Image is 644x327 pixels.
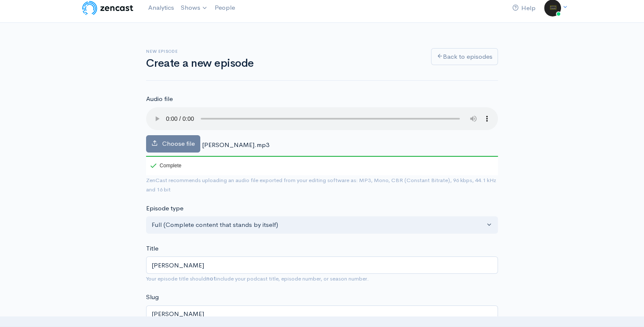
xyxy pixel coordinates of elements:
div: 100% [146,156,498,157]
strong: not [206,275,216,282]
span: Choose file [162,139,195,147]
small: ZenCast recommends uploading an audio file exported from your editing software as: MP3, Mono, CBR... [146,177,496,193]
button: Full (Complete content that stands by itself) [146,216,498,234]
h6: New episode [146,49,421,54]
div: Full (Complete content that stands by itself) [152,220,485,230]
input: What is the episode's title? [146,256,498,274]
label: Slug [146,292,159,302]
a: Back to episodes [431,48,498,65]
small: Your episode title should include your podcast title, episode number, or season number. [146,275,369,282]
input: title-of-episode [146,305,498,323]
label: Episode type [146,204,183,213]
label: Audio file [146,94,173,104]
label: Title [146,244,158,253]
span: [PERSON_NAME].mp3 [202,141,269,149]
div: Complete [150,163,181,168]
h1: Create a new episode [146,57,421,70]
div: Complete [146,156,183,175]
